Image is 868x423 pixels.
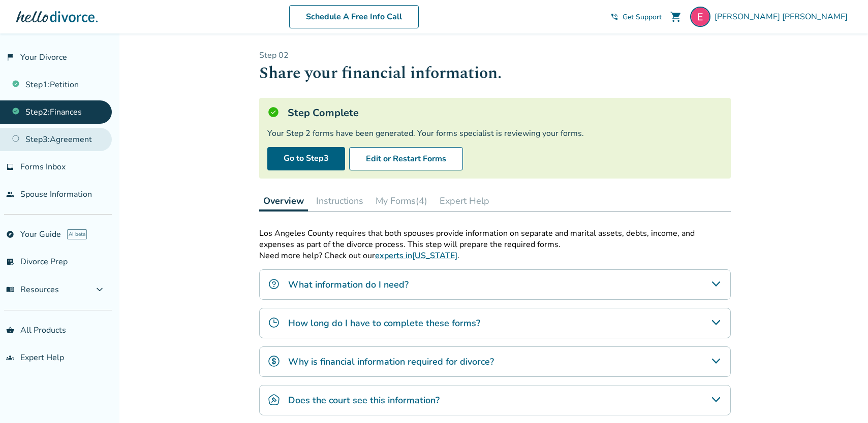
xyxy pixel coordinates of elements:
button: Edit or Restart Forms [349,147,463,170]
span: menu_book [6,286,14,294]
a: experts in[US_STATE] [375,250,457,261]
p: Need more help? Check out our . [259,250,731,261]
h4: What information do I need? [288,278,409,291]
button: Expert Help [436,191,493,211]
img: Does the court see this information? [268,394,280,406]
span: flag_2 [6,53,14,61]
img: Erica Escalante [690,7,710,27]
button: My Forms(4) [371,191,431,211]
p: Los Angeles County requires that both spouses provide information on separate and marital assets,... [259,228,731,250]
div: Does the court see this information? [259,385,731,415]
span: Resources [6,284,59,295]
span: explore [6,230,14,238]
iframe: Chat Widget [817,374,868,423]
a: phone_in_talkGet Support [610,12,662,22]
span: Forms Inbox [20,161,66,172]
h4: Does the court see this information? [288,394,440,407]
h1: Share your financial information. [259,61,731,86]
span: [PERSON_NAME] [PERSON_NAME] [715,11,852,22]
span: AI beta [67,229,87,239]
img: How long do I have to complete these forms? [268,316,280,329]
h4: Why is financial information required for divorce? [288,355,494,368]
div: Why is financial information required for divorce? [259,346,731,377]
span: phone_in_talk [610,13,618,21]
img: What information do I need? [268,278,280,290]
span: shopping_cart [670,11,682,23]
span: Get Support [623,12,662,22]
span: expand_more [94,284,106,296]
button: Instructions [312,191,367,211]
p: Step 0 2 [259,50,731,61]
span: people [6,190,14,198]
button: Overview [259,191,308,211]
a: Go to Step3 [267,147,345,170]
div: How long do I have to complete these forms? [259,308,731,338]
span: list_alt_check [6,258,14,266]
h5: Step Complete [288,106,359,120]
h4: How long do I have to complete these forms? [288,316,480,330]
span: shopping_basket [6,326,14,334]
div: What information do I need? [259,269,731,300]
a: Schedule A Free Info Call [289,5,419,28]
span: groups [6,354,14,362]
img: Why is financial information required for divorce? [268,355,280,367]
div: Your Step 2 forms have been generated. Your forms specialist is reviewing your forms. [267,128,723,139]
span: inbox [6,163,14,171]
